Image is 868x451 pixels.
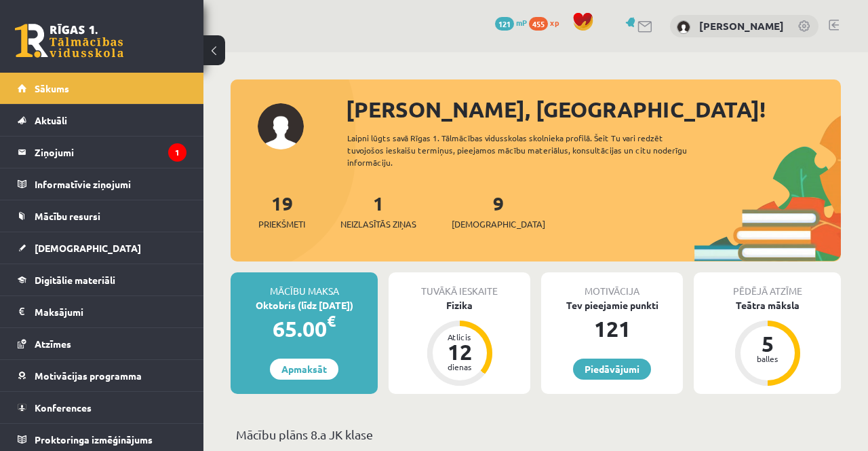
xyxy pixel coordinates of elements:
[18,73,186,104] a: Sākums
[573,359,651,380] a: Piedāvājumi
[389,298,530,312] div: Fizika
[541,272,683,298] div: Motivācija
[541,298,683,312] div: Tev pieejamie punkti
[452,217,545,231] span: [DEMOGRAPHIC_DATA]
[168,143,186,162] i: 1
[18,200,186,232] a: Mācību resursi
[258,191,305,231] a: 19Priekšmeti
[231,272,378,298] div: Mācību maksa
[18,137,186,168] a: Ziņojumi1
[452,191,545,231] a: 9[DEMOGRAPHIC_DATA]
[439,341,480,363] div: 12
[694,272,841,298] div: Pēdējā atzīme
[340,217,416,231] span: Neizlasītās ziņas
[231,312,378,345] div: 65.00
[550,17,559,28] span: xp
[747,355,788,363] div: balles
[694,298,841,388] a: Teātra māksla 5 balles
[18,296,186,327] a: Maksājumi
[35,369,142,382] span: Motivācijas programma
[347,132,713,168] div: Laipni lūgts savā Rīgas 1. Tālmācības vidusskolas skolnieka profilā. Šeit Tu vari redzēt tuvojošo...
[18,232,186,264] a: [DEMOGRAPHIC_DATA]
[18,264,186,295] a: Digitālie materiāli
[516,17,527,28] span: mP
[495,17,527,28] a: 121 mP
[529,17,548,31] span: 455
[35,82,69,94] span: Sākums
[35,137,186,168] legend: Ziņojumi
[747,333,788,355] div: 5
[541,312,683,345] div: 121
[346,93,841,126] div: [PERSON_NAME], [GEOGRAPHIC_DATA]!
[389,298,530,388] a: Fizika Atlicis 12 dienas
[35,242,141,254] span: [DEMOGRAPHIC_DATA]
[35,114,67,126] span: Aktuāli
[35,338,71,350] span: Atzīmes
[18,328,186,359] a: Atzīmes
[270,359,338,380] a: Apmaksāt
[35,168,186,200] legend: Informatīvie ziņojumi
[439,333,480,341] div: Atlicis
[340,191,416,231] a: 1Neizlasītās ziņas
[35,433,153,446] span: Proktoringa izmēģinājums
[35,296,186,327] legend: Maksājumi
[35,274,115,286] span: Digitālie materiāli
[15,24,123,58] a: Rīgas 1. Tālmācības vidusskola
[236,425,835,444] p: Mācību plāns 8.a JK klase
[18,168,186,200] a: Informatīvie ziņojumi
[18,105,186,136] a: Aktuāli
[258,217,305,231] span: Priekšmeti
[699,19,784,33] a: [PERSON_NAME]
[694,298,841,312] div: Teātra māksla
[439,363,480,371] div: dienas
[18,392,186,423] a: Konferences
[327,311,336,331] span: €
[231,298,378,312] div: Oktobris (līdz [DATE])
[35,401,92,414] span: Konferences
[529,17,566,28] a: 455 xp
[18,360,186,391] a: Motivācijas programma
[35,210,100,222] span: Mācību resursi
[389,272,530,298] div: Tuvākā ieskaite
[495,17,514,31] span: 121
[677,20,690,34] img: Luīze Vasiļjeva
